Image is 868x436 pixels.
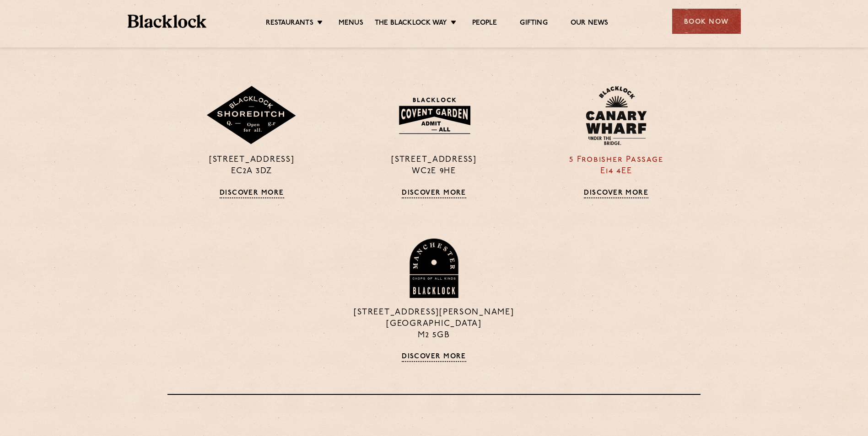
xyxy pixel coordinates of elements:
[375,19,447,29] a: The Blacklock Way
[206,86,297,145] img: Shoreditch-stamp-v2-default.svg
[472,19,497,29] a: People
[128,15,207,28] img: BL_Textured_Logo-footer-cropped.svg
[350,154,518,177] p: [STREET_ADDRESS] WC2E 9HE
[571,19,609,29] a: Our News
[586,86,647,145] img: BL_CW_Logo_Website.svg
[350,307,518,341] p: [STREET_ADDRESS][PERSON_NAME] [GEOGRAPHIC_DATA] M2 5GB
[672,9,741,34] div: Book Now
[402,189,466,198] a: Discover More
[584,189,648,198] a: Discover More
[220,189,284,198] a: Discover More
[390,92,478,139] img: BLA_1470_CoventGarden_Website_Solid.svg
[266,19,313,29] a: Restaurants
[408,239,460,298] img: BL_Manchester_Logo-bleed.png
[339,19,363,29] a: Menus
[532,154,701,177] p: 5 Frobisher Passage E14 4EE
[402,353,466,362] a: Discover More
[167,154,336,177] p: [STREET_ADDRESS] EC2A 3DZ
[520,19,547,29] a: Gifting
